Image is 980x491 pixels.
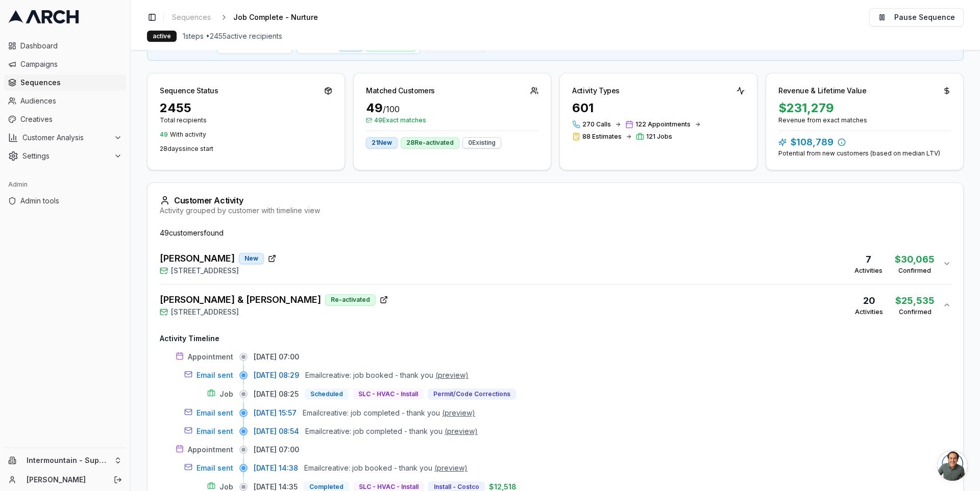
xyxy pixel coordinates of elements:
[778,135,951,149] div: $108,789
[401,137,459,148] div: 28 Re-activated
[254,426,299,436] span: [DATE] 08:54
[160,205,951,216] div: Activity grouped by customer with timeline view
[254,463,298,473] span: [DATE] 14:38
[582,120,611,128] span: 270 Calls
[4,111,126,127] a: Creatives
[4,452,126,469] button: Intermountain - Superior Water & Air
[20,77,122,88] span: Sequences
[160,228,951,238] div: 49 customer s found
[188,445,233,455] span: Appointment
[435,370,469,380] button: (preview)
[4,148,126,164] button: Settings
[254,389,299,399] span: [DATE] 08:25
[239,253,264,264] div: New
[305,370,433,380] span: Email creative: job booked - thank you
[366,116,538,124] span: 49 Exact matches
[366,137,398,148] div: 21 New
[428,389,516,400] button: Permit/Code Corrections
[160,285,951,325] button: [PERSON_NAME] & [PERSON_NAME]Re-activated[STREET_ADDRESS]20Activities$25,535Confirmed
[183,31,282,41] span: 1 steps • 2455 active recipients
[160,251,235,266] span: [PERSON_NAME]
[325,294,376,305] div: Re-activated
[170,131,206,138] span: With activity
[27,475,103,485] a: [PERSON_NAME]
[4,38,126,54] a: Dashboard
[572,100,745,116] div: 601
[4,193,126,209] a: Admin tools
[20,41,122,51] span: Dashboard
[254,370,299,380] span: [DATE] 08:29
[171,266,239,276] span: [STREET_ADDRESS]
[366,100,538,116] div: 49
[4,93,126,109] a: Audiences
[4,130,126,146] button: Customer Analysis
[22,133,110,143] span: Customer Analysis
[254,445,299,455] span: [DATE] 07:00
[303,408,440,418] span: Email creative: job completed - thank you
[4,74,126,91] a: Sequences
[442,408,475,418] button: (preview)
[383,104,400,114] span: / 100
[778,116,951,124] div: Revenue from exact matches
[582,133,622,141] span: 88 Estimates
[895,252,935,267] div: $ 30,065
[305,389,349,400] button: Scheduled
[20,196,122,206] span: Admin tools
[869,8,964,27] button: Pause Sequence
[219,389,233,399] span: Job
[168,10,215,24] a: Sequences
[188,352,233,362] span: Appointment
[434,463,468,473] button: (preview)
[855,294,883,308] div: 20
[635,120,691,128] span: 122 Appointments
[20,114,122,124] span: Creatives
[197,426,233,436] span: Email sent
[895,294,935,308] div: $ 25,535
[937,450,968,481] div: Open chat
[160,243,951,284] button: [PERSON_NAME]New[STREET_ADDRESS]7Activities$30,065Confirmed
[254,352,299,362] span: [DATE] 07:00
[233,12,318,22] span: Job Complete - Nurture
[462,137,501,148] div: 0 Existing
[854,267,883,275] div: Activities
[572,86,620,96] div: Activity Types
[160,86,218,96] div: Sequence Status
[171,307,239,317] span: [STREET_ADDRESS]
[160,293,321,307] span: [PERSON_NAME] & [PERSON_NAME]
[168,10,334,24] nav: breadcrumb
[197,463,233,473] span: Email sent
[160,333,951,344] h4: Activity Timeline
[366,86,435,96] div: Matched Customers
[20,96,122,106] span: Audiences
[197,408,233,418] span: Email sent
[646,133,672,141] span: 121 Jobs
[4,176,126,193] div: Admin
[22,151,110,161] span: Settings
[353,389,424,400] button: SLC - HVAC - Install
[4,56,126,72] a: Campaigns
[895,308,935,316] div: Confirmed
[172,12,211,22] span: Sequences
[160,195,951,205] div: Customer Activity
[160,131,168,138] span: 49
[854,252,883,267] div: 7
[27,456,110,465] span: Intermountain - Superior Water & Air
[20,59,122,69] span: Campaigns
[147,31,177,42] div: active
[254,408,297,418] span: [DATE] 15:57
[855,308,883,316] div: Activities
[445,426,478,436] button: (preview)
[305,426,443,436] span: Email creative: job completed - thank you
[895,267,935,275] div: Confirmed
[160,100,332,116] div: 2455
[197,370,233,380] span: Email sent
[304,463,432,473] span: Email creative: job booked - thank you
[778,100,951,116] div: $231,279
[111,473,125,487] button: Log out
[778,86,867,96] div: Revenue & Lifetime Value
[160,116,332,124] p: Total recipients
[778,149,951,158] div: Potential from new customers (based on median LTV)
